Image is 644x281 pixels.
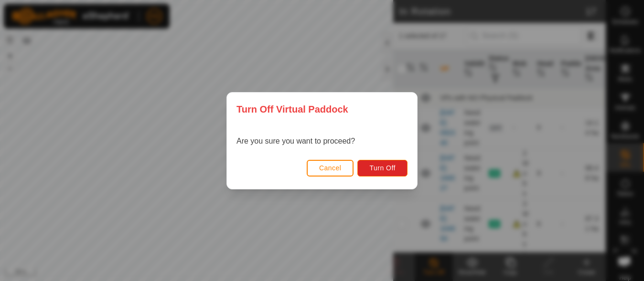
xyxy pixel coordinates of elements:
[236,102,348,116] span: Turn Off Virtual Paddock
[369,164,396,172] span: Turn Off
[357,159,408,176] button: Turn Off
[236,135,355,147] p: Are you sure you want to proceed?
[319,164,342,172] span: Cancel
[307,159,354,176] button: Cancel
